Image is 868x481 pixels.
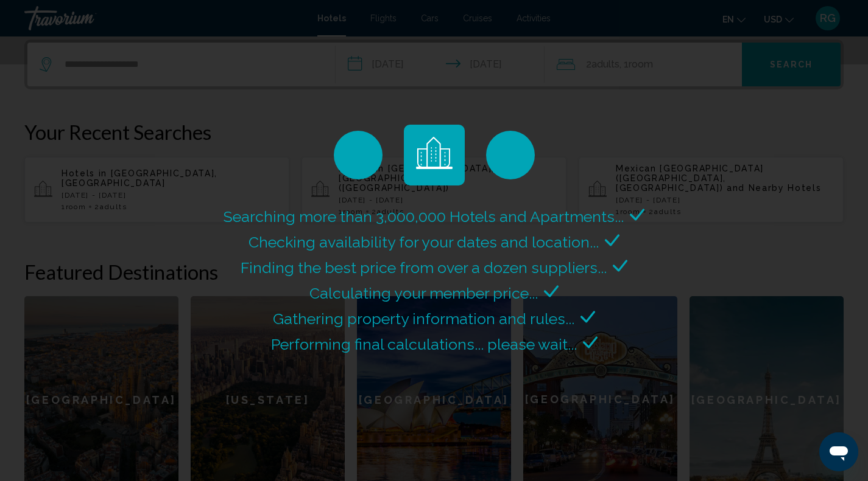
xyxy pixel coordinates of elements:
span: Calculating your member price... [309,284,538,302]
span: Searching more than 3,000,000 Hotels and Apartments... [224,207,624,226]
iframe: Button to launch messaging window [819,432,858,471]
span: Checking availability for your dates and location... [249,233,599,251]
span: Finding the best price from over a dozen suppliers... [241,258,607,277]
span: Gathering property information and rules... [273,310,574,328]
span: Performing final calculations... please wait... [271,335,577,353]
